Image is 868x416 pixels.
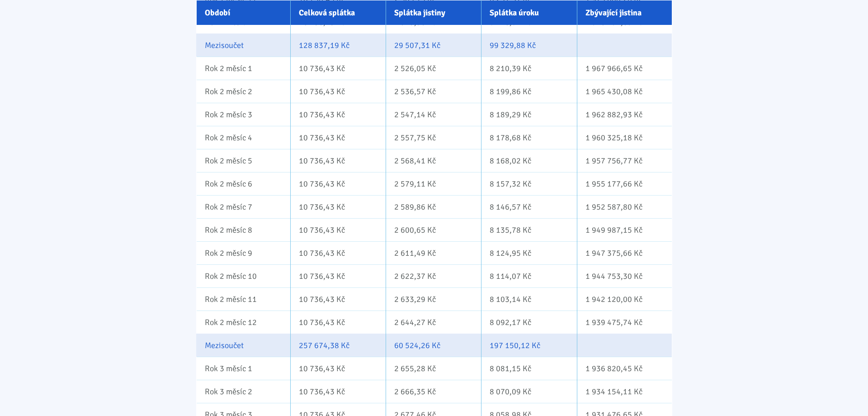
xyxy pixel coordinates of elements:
[196,380,291,403] td: Rok 3 měsíc 2
[577,287,672,311] td: 1 942 120,00 Kč
[386,103,481,126] td: 2 547,14 Kč
[386,380,481,403] td: 2 666,35 Kč
[577,172,672,195] td: 1 955 177,66 Kč
[577,126,672,149] td: 1 960 325,18 Kč
[386,287,481,311] td: 2 633,29 Kč
[196,218,291,241] td: Rok 2 měsíc 8
[196,311,291,334] td: Rok 2 měsíc 12
[386,264,481,287] td: 2 622,37 Kč
[291,80,386,103] td: 10 736,43 Kč
[291,33,386,57] td: 128 837,19 Kč
[481,287,577,311] td: 8 103,14 Kč
[291,195,386,218] td: 10 736,43 Kč
[196,103,291,126] td: Rok 2 měsíc 3
[291,126,386,149] td: 10 736,43 Kč
[481,241,577,264] td: 8 124,95 Kč
[481,33,577,57] td: 99 329,88 Kč
[386,172,481,195] td: 2 579,11 Kč
[196,241,291,264] td: Rok 2 měsíc 9
[481,149,577,172] td: 8 168,02 Kč
[577,380,672,403] td: 1 934 154,11 Kč
[291,311,386,334] td: 10 736,43 Kč
[386,218,481,241] td: 2 600,65 Kč
[386,334,481,357] td: 60 524,26 Kč
[291,149,386,172] td: 10 736,43 Kč
[291,334,386,357] td: 257 674,38 Kč
[196,287,291,311] td: Rok 2 měsíc 11
[196,33,291,57] td: Mezisoučet
[386,241,481,264] td: 2 611,49 Kč
[481,334,577,357] td: 197 150,12 Kč
[481,103,577,126] td: 8 189,29 Kč
[481,311,577,334] td: 8 092,17 Kč
[577,103,672,126] td: 1 962 882,93 Kč
[577,218,672,241] td: 1 949 987,15 Kč
[386,126,481,149] td: 2 557,75 Kč
[386,195,481,218] td: 2 589,86 Kč
[291,287,386,311] td: 10 736,43 Kč
[291,241,386,264] td: 10 736,43 Kč
[291,57,386,80] td: 10 736,43 Kč
[291,103,386,126] td: 10 736,43 Kč
[386,33,481,57] td: 29 507,31 Kč
[481,218,577,241] td: 8 135,78 Kč
[481,380,577,403] td: 8 070,09 Kč
[386,80,481,103] td: 2 536,57 Kč
[577,57,672,80] td: 1 967 966,65 Kč
[196,80,291,103] td: Rok 2 měsíc 2
[196,126,291,149] td: Rok 2 měsíc 4
[196,195,291,218] td: Rok 2 měsíc 7
[386,57,481,80] td: 2 526,05 Kč
[481,195,577,218] td: 8 146,57 Kč
[481,264,577,287] td: 8 114,07 Kč
[291,218,386,241] td: 10 736,43 Kč
[577,195,672,218] td: 1 952 587,80 Kč
[291,357,386,380] td: 10 736,43 Kč
[196,334,291,357] td: Mezisoučet
[196,57,291,80] td: Rok 2 měsíc 1
[577,357,672,380] td: 1 936 820,45 Kč
[386,311,481,334] td: 2 644,27 Kč
[291,172,386,195] td: 10 736,43 Kč
[577,149,672,172] td: 1 957 756,77 Kč
[196,357,291,380] td: Rok 3 měsíc 1
[386,357,481,380] td: 2 655,28 Kč
[577,311,672,334] td: 1 939 475,74 Kč
[196,172,291,195] td: Rok 2 měsíc 6
[577,264,672,287] td: 1 944 753,30 Kč
[577,241,672,264] td: 1 947 375,66 Kč
[196,149,291,172] td: Rok 2 měsíc 5
[291,264,386,287] td: 10 736,43 Kč
[481,80,577,103] td: 8 199,86 Kč
[196,264,291,287] td: Rok 2 měsíc 10
[481,357,577,380] td: 8 081,15 Kč
[291,380,386,403] td: 10 736,43 Kč
[577,80,672,103] td: 1 965 430,08 Kč
[386,149,481,172] td: 2 568,41 Kč
[481,126,577,149] td: 8 178,68 Kč
[481,172,577,195] td: 8 157,32 Kč
[481,57,577,80] td: 8 210,39 Kč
